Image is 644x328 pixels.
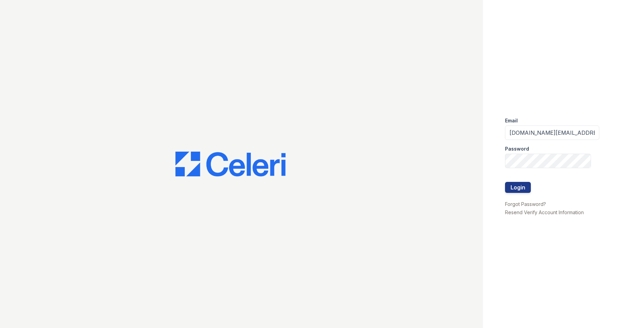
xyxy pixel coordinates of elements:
[505,209,584,215] a: Resend Verify Account Information
[175,152,286,176] img: CE_Logo_Blue-a8612792a0a2168367f1c8372b55b34899dd931a85d93a1a3d3e32e68fde9ad4.png
[505,182,531,193] button: Login
[505,201,546,207] a: Forgot Password?
[505,117,518,124] label: Email
[505,145,529,152] label: Password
